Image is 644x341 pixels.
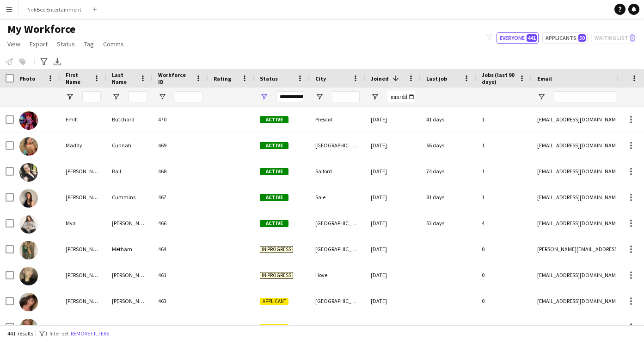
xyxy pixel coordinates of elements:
div: Maddy [60,133,106,158]
span: Applicant [260,298,288,305]
span: Active [260,142,288,149]
span: Last job [426,75,447,82]
button: Open Filter Menu [66,93,74,101]
div: 466 [153,210,208,236]
div: 0 [476,288,532,314]
div: 4 [476,210,532,236]
div: [DATE] [365,210,421,236]
div: [PERSON_NAME] [106,288,153,314]
a: Tag [80,38,98,50]
img: Maddy Cunnah [19,137,38,156]
input: First Name Filter Input [82,91,101,102]
div: [DATE] [365,158,421,184]
button: Open Filter Menu [371,93,379,101]
input: Workforce ID Filter Input [175,91,202,102]
span: First Name [66,71,90,85]
div: 467 [153,184,208,210]
div: [DATE] [365,262,421,288]
div: Sale [310,184,365,210]
span: View [7,40,20,48]
div: [DATE] [365,184,421,210]
div: Mya [60,210,106,236]
div: Hove [310,262,365,288]
a: Status [53,38,79,50]
img: Jade Hopper [19,267,38,285]
img: Harriet Metham [19,241,38,259]
input: Last Name Filter Input [129,91,147,102]
div: Butchard [106,107,153,132]
button: Open Filter Menu [537,93,546,101]
span: Status [57,40,75,48]
img: Lara-Jayne Ball [19,163,38,182]
div: 469 [153,133,208,158]
img: Mya Edralin [19,215,38,234]
div: 1 [476,133,532,158]
div: [GEOGRAPHIC_DATA] [310,133,365,158]
div: 53 days [421,210,476,236]
span: City [315,75,326,82]
span: Joined [371,75,389,82]
div: 0 [476,236,532,262]
span: Last Name [112,71,136,85]
div: 464 [153,236,208,262]
span: Workforce ID [158,71,191,85]
img: Emilt Butchard [19,111,38,130]
div: 66 days [421,133,476,158]
div: Braintree [310,314,365,340]
span: Status [260,75,278,82]
span: 441 [527,34,537,42]
div: 81 days [421,184,476,210]
div: [PERSON_NAME] [60,158,106,184]
button: Open Filter Menu [260,93,268,101]
span: Active [260,116,288,123]
div: 74 days [421,158,476,184]
span: Jobs (last 90 days) [482,71,515,85]
span: Active [260,194,288,201]
div: [PERSON_NAME] [106,210,153,236]
div: [DATE] [365,236,421,262]
a: Export [26,38,51,50]
span: 1 filter set [45,330,69,337]
div: 470 [153,107,208,132]
button: PinkBee Entertainment [19,0,89,19]
span: 50 [578,34,586,42]
div: Metham [106,236,153,262]
div: Salford [310,158,365,184]
button: Remove filters [69,328,111,339]
div: [PERSON_NAME] [60,288,106,314]
input: City Filter Input [332,91,360,102]
img: Rebekah Martin [19,319,38,337]
div: 461 [153,262,208,288]
div: Emilt [60,107,106,132]
span: In progress [260,272,293,279]
div: [PERSON_NAME] [60,236,106,262]
button: Applicants50 [542,32,588,44]
div: [DATE] [365,314,421,340]
input: Joined Filter Input [387,91,415,102]
span: Comms [103,40,124,48]
div: 1 [476,158,532,184]
span: Applicant [260,324,288,331]
img: Jamie Irwin [19,293,38,311]
div: Prescot [310,107,365,132]
div: Cummins [106,184,153,210]
span: Photo [19,75,35,82]
span: Tag [84,40,94,48]
div: 463 [153,288,208,314]
div: [PERSON_NAME] [106,262,153,288]
div: Cunnah [106,133,153,158]
div: 468 [153,158,208,184]
span: In progress [260,246,293,253]
span: Export [30,40,48,48]
div: 0 [476,314,532,340]
app-action-btn: Advanced filters [38,56,49,67]
div: [DATE] [365,107,421,132]
div: 465 [153,314,208,340]
div: [DATE] [365,288,421,314]
button: Open Filter Menu [315,93,324,101]
div: [PERSON_NAME] [60,314,106,340]
div: [GEOGRAPHIC_DATA] [310,210,365,236]
div: 41 days [421,107,476,132]
div: [GEOGRAPHIC_DATA] [310,236,365,262]
span: Email [537,75,552,82]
